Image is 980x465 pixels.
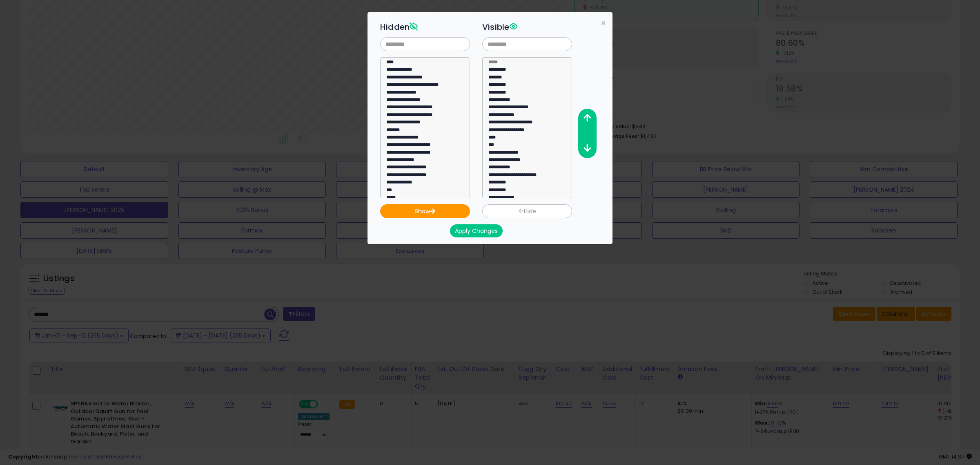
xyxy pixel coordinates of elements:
button: Apply Changes [450,224,503,237]
h3: Visible [482,21,572,33]
button: Show [380,204,470,218]
span: × [601,17,606,29]
h3: Hidden [380,21,470,33]
button: Hide [482,204,572,218]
